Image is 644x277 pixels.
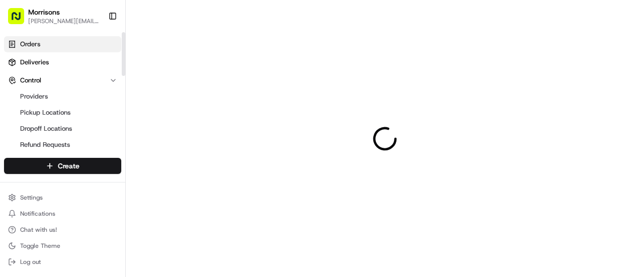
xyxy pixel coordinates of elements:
[20,140,70,149] span: Refund Requests
[171,99,183,111] button: Start new chat
[20,194,43,202] span: Settings
[100,170,122,177] span: Pylon
[20,145,77,155] span: Knowledge Base
[10,146,18,154] div: 📗
[34,96,165,106] div: Start new chat
[34,106,127,114] div: We're available if you need us!
[28,7,60,17] button: Morrisons
[20,210,55,218] span: Notifications
[58,161,79,171] span: Create
[20,40,40,49] span: Orders
[6,141,81,159] a: 📗Knowledge Base
[20,258,41,266] span: Log out
[81,141,166,159] a: 💻API Documentation
[4,223,121,237] button: Chat with us!
[20,108,70,117] span: Pickup Locations
[20,226,57,234] span: Chat with us!
[4,239,121,253] button: Toggle Theme
[85,146,93,154] div: 💻
[20,58,49,67] span: Deliveries
[71,169,122,177] a: Powered byPylon
[4,255,121,269] button: Log out
[95,145,162,155] span: API Documentation
[16,106,109,120] a: Pickup Locations
[20,76,41,85] span: Control
[10,10,30,30] img: Nash
[16,138,109,152] a: Refund Requests
[4,72,121,88] button: Control
[10,96,28,114] img: 1736555255976-a54dd68f-1ca7-489b-9aae-adbdc363a1c4
[20,124,72,133] span: Dropoff Locations
[16,89,109,104] a: Providers
[20,92,48,101] span: Providers
[16,122,109,136] a: Dropoff Locations
[26,64,181,75] input: Got a question? Start typing here...
[20,242,60,250] span: Toggle Theme
[4,54,121,70] a: Deliveries
[4,207,121,221] button: Notifications
[28,17,100,25] button: [PERSON_NAME][EMAIL_ADDRESS][PERSON_NAME][DOMAIN_NAME]
[4,191,121,205] button: Settings
[4,4,104,28] button: Morrisons[PERSON_NAME][EMAIL_ADDRESS][PERSON_NAME][DOMAIN_NAME]
[4,36,121,52] a: Orders
[4,158,121,174] button: Create
[10,40,183,56] p: Welcome 👋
